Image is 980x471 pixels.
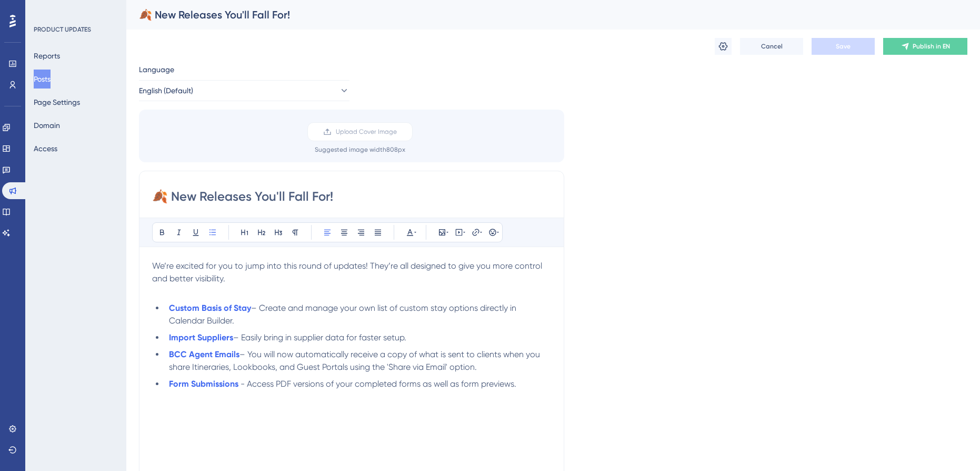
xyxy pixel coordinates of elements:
[233,332,406,342] span: – Easily bring in supplier data for faster setup.
[241,379,516,389] span: - Access PDF versions of your completed forms as well as form previews.
[139,80,349,101] button: English (Default)
[34,70,51,89] button: Posts
[169,379,238,389] a: Form Submissions
[139,84,193,97] span: English (Default)
[336,127,397,136] span: Upload Cover Image
[139,63,174,76] span: Language
[169,303,518,326] span: – Create and manage your own list of custom stay options directly in Calendar Builder.
[169,349,239,359] a: BCC Agent Emails
[740,38,803,55] button: Cancel
[139,7,941,22] div: 🍂 New Releases You'll Fall For!
[34,25,91,34] div: PRODUCT UPDATES
[761,42,783,51] span: Cancel
[152,188,551,205] input: Post Title
[169,349,542,372] span: – You will now automatically receive a copy of what is sent to clients when you share Itineraries...
[169,303,251,313] a: Custom Basis of Stay
[34,139,57,158] button: Access
[152,261,544,283] span: We’re excited for you to jump into this round of updates! They’re all designed to give you more c...
[169,332,233,342] a: Import Suppliers
[812,38,875,55] button: Save
[315,145,405,154] div: Suggested image width 808 px
[913,42,950,51] span: Publish in EN
[34,116,60,135] button: Domain
[34,93,80,112] button: Page Settings
[34,46,60,65] button: Reports
[883,38,967,55] button: Publish in EN
[836,42,851,51] span: Save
